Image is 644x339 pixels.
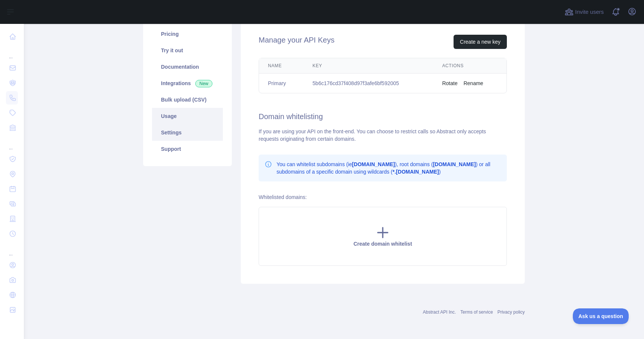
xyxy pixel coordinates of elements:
[304,74,433,93] td: 5b6c176cd37f408d97f3afe6bf592005
[575,8,604,16] span: Invite users
[152,42,223,59] a: Try it out
[259,111,507,122] h2: Domain whitelisting
[6,45,18,60] div: ...
[259,58,304,74] th: Name
[152,75,223,91] a: Integrations New
[392,169,439,175] b: *.[DOMAIN_NAME]
[433,58,506,74] th: Actions
[460,310,493,315] a: Terms of service
[152,59,223,75] a: Documentation
[152,108,223,124] a: Usage
[259,194,307,200] label: Whitelisted domains:
[433,161,476,167] b: [DOMAIN_NAME]
[195,80,212,87] span: New
[304,58,433,74] th: Key
[573,308,629,324] iframe: Toggle Customer Support
[353,241,412,247] span: Create domain whitelist
[152,124,223,141] a: Settings
[442,80,457,87] button: Rotate
[498,310,525,315] a: Privacy policy
[454,35,507,49] button: Create a new key
[259,74,304,93] td: Primary
[464,80,483,87] button: Rename
[152,91,223,108] a: Bulk upload (CSV)
[277,161,501,175] p: You can whitelist subdomains (ie ), root domains ( ) or all subdomains of a specific domain using...
[259,35,334,49] h2: Manage your API Keys
[152,26,223,42] a: Pricing
[6,242,18,257] div: ...
[152,141,223,157] a: Support
[259,128,507,143] div: If you are using your API on the front-end. You can choose to restrict calls so Abstract only acc...
[423,310,456,315] a: Abstract API Inc.
[563,6,605,18] button: Invite users
[352,161,395,167] b: [DOMAIN_NAME]
[6,136,18,151] div: ...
